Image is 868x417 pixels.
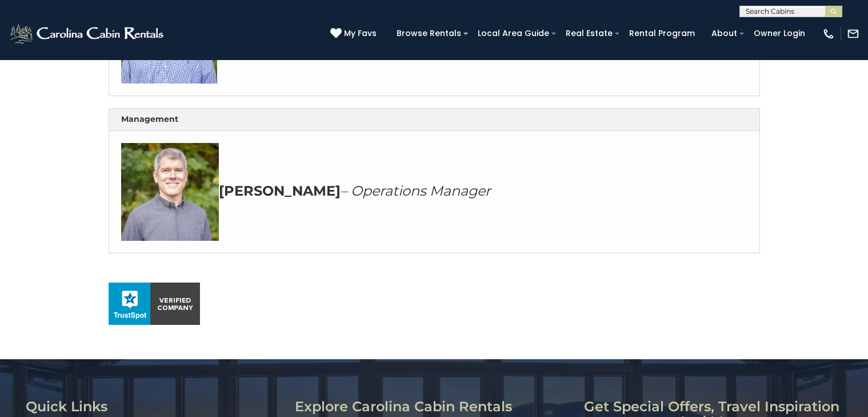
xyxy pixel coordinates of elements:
a: Local Area Guide [472,25,555,42]
img: seal_horizontal.png [109,283,200,325]
img: phone-regular-white.png [822,27,835,40]
a: Real Estate [560,25,618,42]
a: My Favs [330,27,379,40]
a: Rental Program [623,25,701,42]
span: My Favs [344,27,377,39]
strong: [PERSON_NAME] [219,182,341,199]
img: White-1-2.png [9,22,167,45]
a: Browse Rentals [391,25,467,42]
h3: Quick Links [26,399,286,414]
img: mail-regular-white.png [847,27,859,40]
strong: Management [121,114,178,124]
h3: Explore Carolina Cabin Rentals [295,399,564,414]
a: Owner Login [748,25,811,42]
a: About [706,25,743,42]
em: – Operations Manager [341,182,491,199]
